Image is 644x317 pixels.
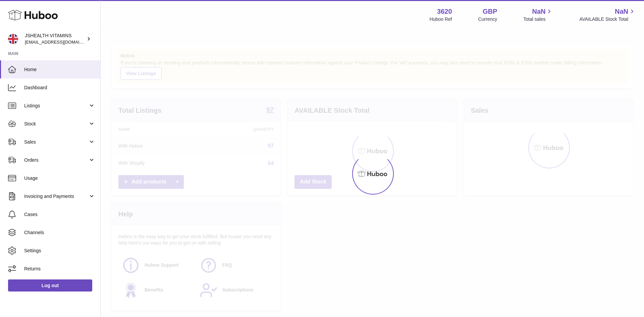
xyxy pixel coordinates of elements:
[24,248,95,254] span: Settings
[8,279,92,292] a: Log out
[532,7,545,16] span: NaN
[615,7,628,16] span: NaN
[24,211,95,218] span: Cases
[24,85,95,91] span: Dashboard
[478,16,497,22] div: Currency
[430,16,452,22] div: Huboo Ref
[25,33,85,45] div: JSHEALTH VITAMINS
[483,7,497,16] strong: GBP
[523,7,553,22] a: NaN Total sales
[24,157,88,163] span: Orders
[24,175,95,181] span: Usage
[437,7,452,16] strong: 3620
[24,193,88,200] span: Invoicing and Payments
[523,16,553,22] span: Total sales
[8,34,18,44] img: internalAdmin-3620@internal.huboo.com
[579,16,636,22] span: AVAILABLE Stock Total
[24,139,88,145] span: Sales
[24,229,95,236] span: Channels
[24,266,95,272] span: Returns
[579,7,636,22] a: NaN AVAILABLE Stock Total
[24,121,88,127] span: Stock
[24,66,95,73] span: Home
[25,39,99,45] span: [EMAIL_ADDRESS][DOMAIN_NAME]
[24,103,88,109] span: Listings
